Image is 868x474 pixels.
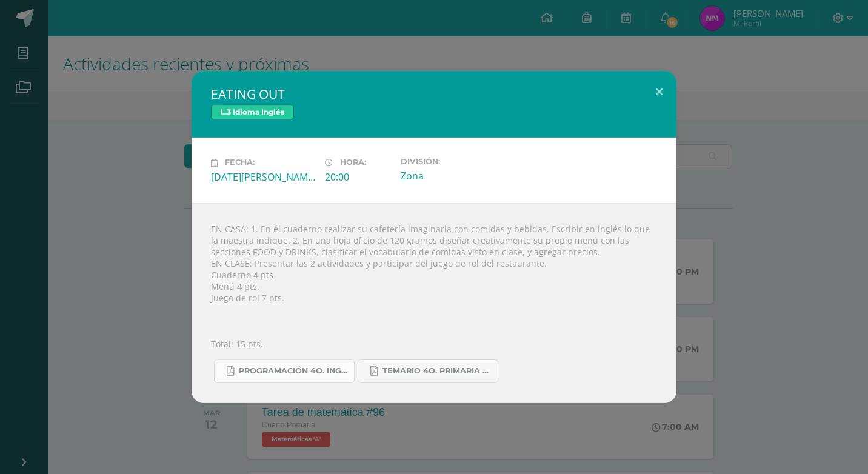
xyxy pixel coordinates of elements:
button: Close (Esc) [642,71,676,112]
span: Hora: [340,158,366,167]
div: 20:00 [325,170,391,184]
label: División: [401,157,505,166]
div: EN CASA: 1. En él cuaderno realizar su cafetería imaginaria con comidas y bebidas. Escribir en in... [192,203,676,403]
div: Zona [401,169,505,182]
span: Programación 4o. Inglés A.pdf [239,366,348,376]
a: Programación 4o. Inglés A.pdf [214,359,355,383]
span: Fecha: [225,158,255,167]
div: [DATE][PERSON_NAME] [211,170,315,184]
h2: EATING OUT [211,85,657,102]
span: L.3 Idioma Inglés [211,105,294,119]
a: Temario 4o. primaria 4-2025.pdf [358,359,498,383]
span: Temario 4o. primaria 4-2025.pdf [382,366,492,376]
